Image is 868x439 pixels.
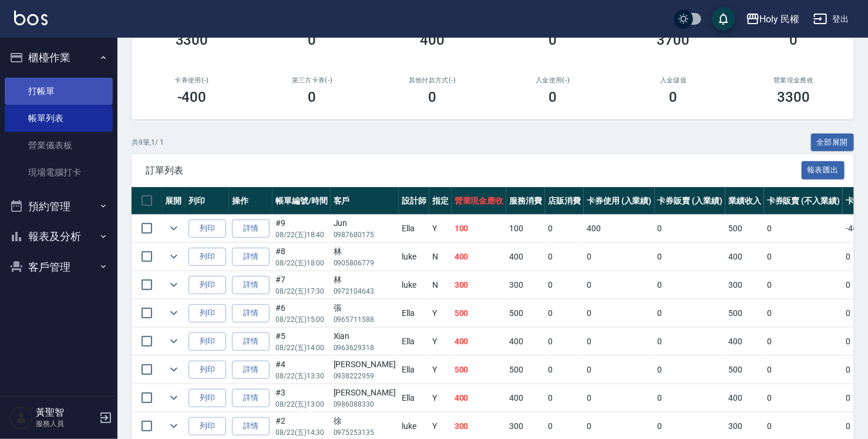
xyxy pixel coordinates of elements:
button: expand row [165,304,183,322]
h3: 0 [308,32,317,48]
p: 08/22 (五) 18:40 [275,230,328,240]
td: 0 [545,384,584,412]
th: 店販消費 [545,187,584,215]
td: Y [429,215,452,242]
a: 詳情 [232,219,270,238]
div: [PERSON_NAME] [334,358,396,371]
h2: 第三方卡券(-) [266,77,358,84]
td: #6 [272,300,331,327]
h3: 3300 [176,32,208,48]
div: 徐 [334,415,396,427]
td: 0 [545,328,584,355]
button: 全部展開 [811,134,854,152]
p: 08/22 (五) 14:30 [275,427,328,438]
td: Ella [399,384,429,412]
td: 0 [655,300,726,327]
td: #8 [272,243,331,271]
td: 0 [545,271,584,299]
a: 詳情 [232,389,270,407]
a: 詳情 [232,361,270,379]
div: Xian [334,330,396,342]
p: 共 9 筆, 1 / 1 [132,137,164,148]
button: 列印 [189,219,226,238]
td: 400 [452,243,507,271]
th: 服務消費 [506,187,545,215]
td: 100 [452,215,507,242]
button: expand row [165,332,183,350]
td: 300 [506,271,545,299]
span: 訂單列表 [146,165,802,177]
td: Y [429,328,452,355]
button: 列印 [189,332,226,351]
th: 營業現金應收 [452,187,507,215]
div: Holy 民權 [760,12,800,26]
p: 0938222959 [334,371,396,381]
td: N [429,243,452,271]
h3: 400 [420,32,445,48]
a: 報表匯出 [802,164,845,175]
td: 400 [584,215,655,242]
h3: 0 [308,89,317,105]
td: 500 [506,356,545,384]
h5: 黃聖智 [36,407,96,418]
a: 打帳單 [5,78,113,105]
img: Logo [14,11,48,25]
td: 400 [506,243,545,271]
td: luke [399,271,429,299]
button: 報表及分析 [5,221,113,252]
td: 0 [764,243,843,271]
a: 詳情 [232,304,270,322]
button: expand row [165,219,183,237]
h3: 0 [790,32,798,48]
td: #5 [272,328,331,355]
td: 0 [545,215,584,242]
td: Ella [399,300,429,327]
th: 操作 [229,187,272,215]
th: 指定 [429,187,452,215]
h2: 其他付款方式(-) [386,77,479,84]
td: 400 [506,384,545,412]
td: 0 [545,356,584,384]
td: 500 [452,356,507,384]
th: 設計師 [399,187,429,215]
button: expand row [165,248,183,265]
a: 帳單列表 [5,105,113,132]
button: 列印 [189,389,226,407]
td: 0 [655,384,726,412]
h2: 入金儲值 [627,77,719,84]
p: 服務人員 [36,418,96,429]
td: 0 [584,356,655,384]
button: 預約管理 [5,191,113,222]
th: 列印 [186,187,229,215]
div: 張 [334,302,396,314]
button: expand row [165,389,183,407]
th: 帳單編號/時間 [272,187,331,215]
td: 400 [725,243,764,271]
div: 林 [334,274,396,286]
p: 0986088330 [334,399,396,410]
td: #7 [272,271,331,299]
img: Person [9,406,33,430]
td: 400 [452,328,507,355]
td: 300 [725,271,764,299]
h2: 入金使用(-) [507,77,599,84]
td: 500 [725,215,764,242]
button: expand row [165,417,183,435]
button: 列印 [189,361,226,379]
p: 0963629318 [334,342,396,353]
td: 0 [584,271,655,299]
td: 0 [655,271,726,299]
p: 0905806779 [334,258,396,268]
td: 0 [764,271,843,299]
td: 0 [584,243,655,271]
p: 0975253135 [334,427,396,438]
td: Ella [399,328,429,355]
h3: 3300 [778,89,810,105]
button: 櫃檯作業 [5,42,113,73]
h3: -400 [177,89,207,105]
p: 08/22 (五) 13:00 [275,399,328,410]
td: 0 [764,300,843,327]
button: 列印 [189,304,226,322]
h2: 卡券使用(-) [146,77,238,84]
th: 展開 [162,187,186,215]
